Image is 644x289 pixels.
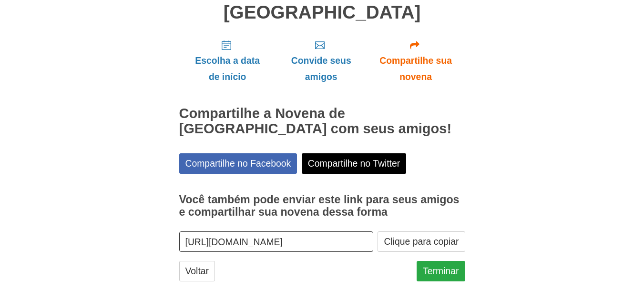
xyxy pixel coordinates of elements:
button: Clique para copiar [378,231,465,251]
font: Compartilhe no Facebook [185,159,291,169]
a: Compartilhe no Facebook [179,153,297,173]
font: Compartilhe a Novena de [GEOGRAPHIC_DATA] com seus amigos! [179,106,452,136]
a: Escolha a data de início [179,32,276,90]
a: Terminar [417,261,465,281]
font: Você também pode enviar este link para seus amigos e compartilhar sua novena dessa forma [179,193,460,218]
a: Compartilhe sua novena [367,32,465,90]
font: Compartilhe sua novena [379,55,452,82]
font: Convide seus amigos [291,55,351,82]
a: Voltar [179,261,215,281]
font: Compartilhe no Twitter [308,159,400,169]
font: Voltar [185,266,209,277]
font: Terminar [423,266,459,277]
font: Escolha a data de início [195,55,260,82]
a: Compartilhe no Twitter [302,153,406,173]
font: Clique para copiar [384,237,459,247]
a: Convide seus amigos [276,32,367,90]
